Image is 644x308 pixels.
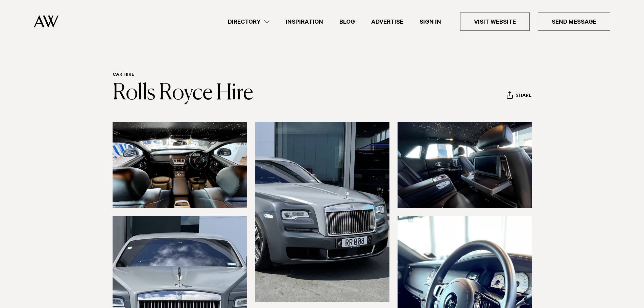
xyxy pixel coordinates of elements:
a: Advertise [363,17,411,26]
a: Car Hire [113,72,134,78]
button: Share [506,91,532,101]
a: Directory [220,17,278,26]
a: Rolls Royce Hire [113,82,253,104]
img: Auckland Weddings Logo [34,15,58,28]
span: Share [516,93,531,99]
a: Send Message [538,13,610,31]
a: Inspiration [278,17,331,26]
a: Sign In [411,17,449,26]
a: Blog [331,17,363,26]
a: Visit Website [460,13,530,31]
